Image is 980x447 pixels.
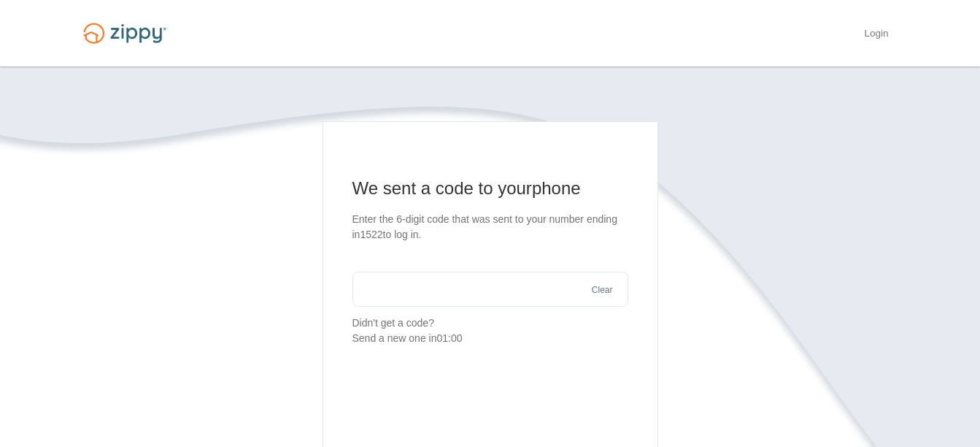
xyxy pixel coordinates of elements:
[352,212,628,242] p: Enter the 6-digit code that was sent to your number ending in 1522 to log in.
[864,28,888,42] a: Login
[74,16,175,50] img: Logo
[587,283,617,297] button: Clear
[352,316,628,346] p: Didn't get a code?
[352,177,628,200] h1: We sent a code to your phone
[352,331,628,346] div: Send a new one in 01:00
